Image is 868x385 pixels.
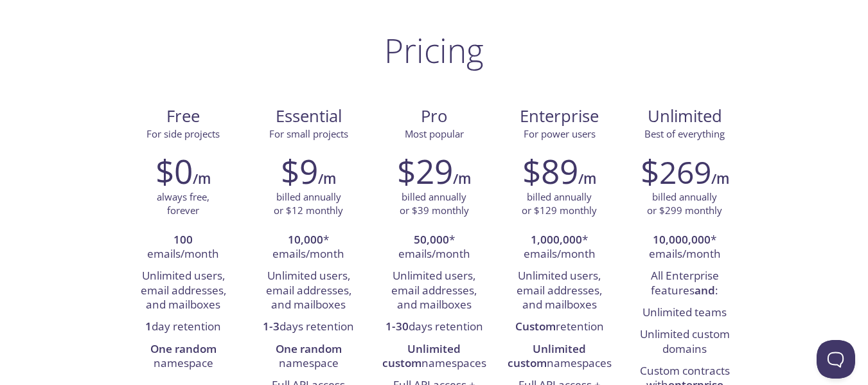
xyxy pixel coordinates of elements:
li: * emails/month [506,229,612,266]
strong: 1-30 [385,319,409,334]
h2: $29 [397,152,453,190]
span: Unlimited [648,105,722,127]
li: * emails/month [632,229,738,266]
span: Best of everything [644,127,725,140]
strong: 1,000,000 [531,232,582,247]
li: Unlimited users, email addresses, and mailboxes [130,265,236,316]
li: day retention [130,316,236,338]
strong: Custom [515,319,556,334]
li: Unlimited teams [632,302,738,324]
p: billed annually or $299 monthly [647,190,722,218]
li: retention [506,316,612,338]
li: days retention [381,316,487,338]
h6: /m [578,168,596,190]
strong: 1-3 [263,319,279,334]
strong: 1 [145,319,152,334]
h6: /m [318,168,336,190]
span: For small projects [269,127,348,140]
p: billed annually or $129 monthly [522,190,597,218]
p: always free, forever [157,190,209,218]
h2: $0 [155,152,193,190]
p: billed annually or $39 monthly [400,190,469,218]
h6: /m [711,168,729,190]
strong: Unlimited custom [508,341,587,370]
h2: $89 [522,152,578,190]
span: Most popular [405,127,464,140]
strong: One random [276,341,342,356]
li: Unlimited users, email addresses, and mailboxes [381,265,487,316]
span: Pro [382,105,486,127]
li: namespace [256,339,362,375]
h6: /m [193,168,211,190]
p: billed annually or $12 monthly [274,190,343,218]
li: * emails/month [381,229,487,266]
span: For power users [524,127,596,140]
li: namespace [130,339,236,375]
span: Essential [256,105,361,127]
li: days retention [256,316,362,338]
h2: $ [641,152,711,190]
li: Unlimited users, email addresses, and mailboxes [256,265,362,316]
h1: Pricing [384,31,484,69]
li: namespaces [381,339,487,375]
li: Unlimited custom domains [632,324,738,361]
strong: Unlimited custom [382,341,461,370]
span: Free [131,105,236,127]
li: Unlimited users, email addresses, and mailboxes [506,265,612,316]
span: 269 [659,151,711,193]
h2: $9 [281,152,318,190]
li: emails/month [130,229,236,266]
span: For side projects [146,127,220,140]
li: All Enterprise features : [632,265,738,302]
strong: One random [150,341,217,356]
strong: and [695,283,715,298]
strong: 50,000 [414,232,449,247]
iframe: Help Scout Beacon - Open [817,340,855,379]
strong: 10,000,000 [653,232,711,247]
li: * emails/month [256,229,362,266]
strong: 100 [173,232,193,247]
strong: 10,000 [288,232,323,247]
li: namespaces [506,339,612,375]
span: Enterprise [507,105,612,127]
h6: /m [453,168,471,190]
